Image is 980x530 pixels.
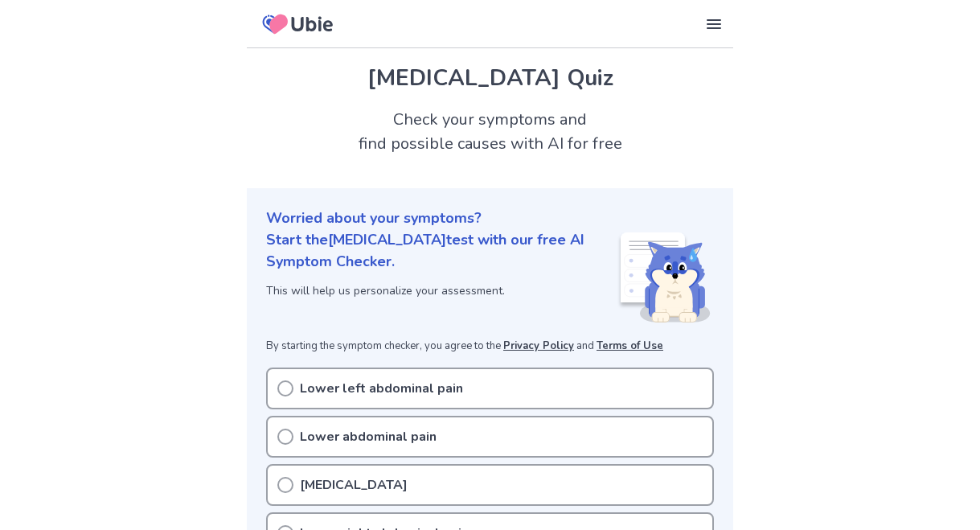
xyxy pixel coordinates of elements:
[247,108,733,156] h2: Check your symptoms and find possible causes with AI for free
[503,339,574,353] a: Privacy Policy
[300,427,437,446] p: Lower abdominal pain
[266,339,714,355] p: By starting the symptom checker, you agree to the and
[597,339,663,353] a: Terms of Use
[266,207,714,229] p: Worried about your symptoms?
[300,475,408,495] p: [MEDICAL_DATA]
[300,379,463,398] p: Lower left abdominal pain
[617,232,711,323] img: Shiba
[266,229,617,273] p: Start the [MEDICAL_DATA] test with our free AI Symptom Checker.
[266,282,617,299] p: This will help us personalize your assessment.
[266,61,714,95] h1: [MEDICAL_DATA] Quiz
